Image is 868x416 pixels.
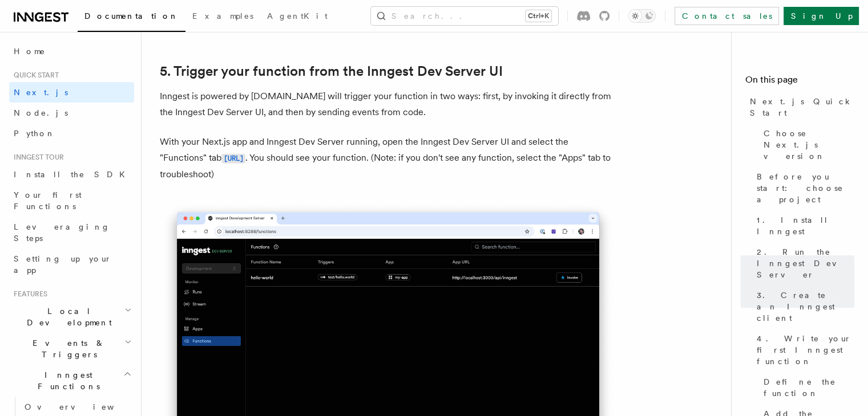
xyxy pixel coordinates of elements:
span: Setting up your app [14,254,112,275]
a: Python [9,123,134,144]
button: Events & Triggers [9,333,134,365]
span: Your first Functions [14,190,82,211]
span: 1. Install Inngest [757,214,854,237]
span: Examples [192,11,253,21]
span: Documentation [84,11,179,21]
a: 5. Trigger your function from the Inngest Dev Server UI [160,63,503,79]
span: Next.js [14,88,68,97]
a: Contact sales [675,7,779,25]
kbd: Ctrl+K [526,10,551,22]
a: Documentation [78,3,185,32]
a: Sign Up [784,7,859,25]
span: Overview [25,402,142,411]
span: Python [14,129,55,138]
span: Node.js [14,108,68,117]
span: 2. Run the Inngest Dev Server [757,246,854,280]
button: Inngest Functions [9,365,134,397]
span: Define the function [764,376,854,399]
p: With your Next.js app and Inngest Dev Server running, open the Inngest Dev Server UI and select t... [160,134,616,182]
a: AgentKit [260,3,334,31]
span: Install the SDK [14,170,132,179]
button: Toggle dark mode [628,9,656,23]
span: Home [14,46,46,57]
span: Before you start: choose a project [757,171,854,205]
span: Inngest Functions [9,369,123,392]
a: Your first Functions [9,185,134,217]
a: Setting up your app [9,248,134,280]
span: AgentKit [267,11,328,21]
code: [URL] [221,154,245,164]
a: Next.js Quick Start [745,91,854,123]
h4: On this page [745,73,854,91]
a: Home [9,41,134,62]
span: Choose Next.js version [764,128,854,162]
button: Search...Ctrl+K [371,7,558,25]
a: 4. Write your first Inngest function [752,328,854,372]
span: Features [9,289,47,299]
a: Node.js [9,103,134,123]
span: 3. Create an Inngest client [757,289,854,324]
button: Local Development [9,301,134,333]
span: Quick start [9,71,59,80]
a: Define the function [759,372,854,403]
a: 3. Create an Inngest client [752,285,854,328]
a: Choose Next.js version [759,123,854,166]
a: Before you start: choose a project [752,166,854,210]
a: Leveraging Steps [9,217,134,248]
a: Install the SDK [9,164,134,185]
span: Local Development [9,305,124,328]
span: Leveraging Steps [14,222,110,243]
a: Next.js [9,82,134,103]
span: Next.js Quick Start [750,96,854,119]
a: [URL] [221,152,245,163]
a: Examples [185,3,260,31]
span: Events & Triggers [9,337,124,360]
p: Inngest is powered by [DOMAIN_NAME] will trigger your function in two ways: first, by invoking it... [160,88,616,120]
a: 2. Run the Inngest Dev Server [752,242,854,285]
a: 1. Install Inngest [752,210,854,242]
span: Inngest tour [9,153,64,162]
span: 4. Write your first Inngest function [757,333,854,367]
